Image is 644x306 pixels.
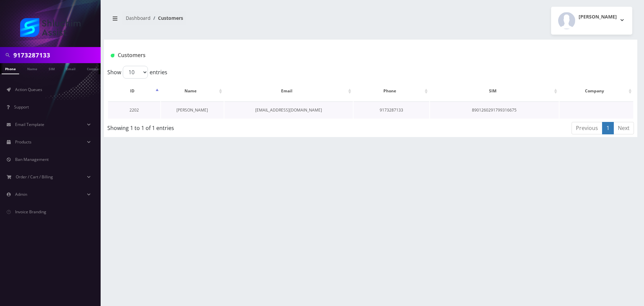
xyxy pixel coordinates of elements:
a: 1 [602,122,614,134]
span: Action Queues [15,87,42,92]
span: Products [15,139,32,145]
span: Email Template [15,122,44,127]
td: 9173287133 [354,101,429,119]
th: SIM: activate to sort column ascending [430,81,559,101]
a: Name [24,63,41,74]
td: [EMAIL_ADDRESS][DOMAIN_NAME] [224,101,353,119]
a: Company [84,63,106,74]
a: Previous [572,122,602,134]
span: Ban Management [15,157,49,162]
td: 8901260291799316675 [430,101,559,119]
input: Search in Company [13,49,99,61]
th: Email: activate to sort column ascending [224,81,353,101]
td: 2202 [108,101,160,119]
img: Shluchim Assist [20,18,80,37]
select: Showentries [123,66,148,79]
a: Email [63,63,79,74]
a: Next [613,122,634,134]
a: Phone [2,63,19,74]
nav: breadcrumb [109,11,366,30]
li: Customers [151,14,183,21]
span: Invoice Branding [15,209,46,215]
span: Order / Cart / Billing [16,174,53,180]
a: Dashboard [126,15,151,21]
th: Name: activate to sort column ascending [161,81,224,101]
a: SIM [45,63,58,74]
span: Support [14,104,29,110]
th: Company: activate to sort column ascending [559,81,633,101]
a: [PERSON_NAME] [176,107,208,113]
label: Show entries [107,66,167,79]
h1: Customers [111,52,542,58]
div: Showing 1 to 1 of 1 entries [107,121,322,132]
th: Phone: activate to sort column ascending [354,81,429,101]
button: [PERSON_NAME] [551,7,632,35]
span: Admin [15,191,27,197]
th: ID: activate to sort column descending [108,81,160,101]
h2: [PERSON_NAME] [579,14,617,20]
